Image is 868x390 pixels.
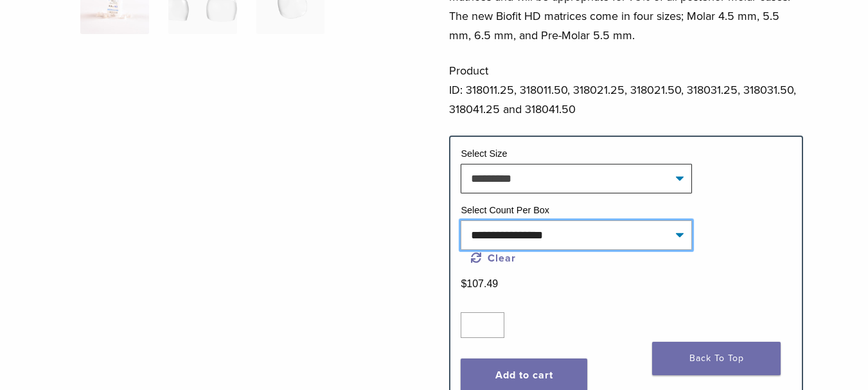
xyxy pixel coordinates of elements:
[461,278,466,289] span: $
[652,342,781,375] a: Back To Top
[449,61,802,119] p: Product ID: 318011.25, 318011.50, 318021.25, 318021.50, 318031.25, 318031.50, 318041.25 and 31804...
[461,205,549,215] label: Select Count Per Box
[461,148,507,159] label: Select Size
[461,278,498,289] bdi: 107.49
[471,252,516,265] a: Clear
